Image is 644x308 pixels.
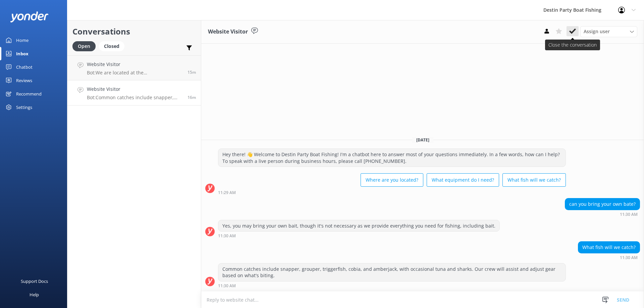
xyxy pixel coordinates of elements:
a: Website VisitorBot:Common catches include snapper, grouper, triggerfish, cobia, and amberjack, wi... [67,80,201,106]
a: Open [72,42,99,50]
p: Bot: We are located at the [GEOGRAPHIC_DATA] at [STREET_ADDRESS][US_STATE], which is ½ mile east ... [87,70,182,76]
div: Reviews [16,74,32,87]
a: Closed [99,42,128,50]
div: Common catches include snapper, grouper, triggerfish, cobia, and amberjack, with occasional tuna ... [218,263,566,281]
div: Sep 09 2025 11:30am (UTC -05:00) America/Cancun [218,283,566,288]
div: Home [16,34,29,47]
a: Website VisitorBot:We are located at the [GEOGRAPHIC_DATA] at [STREET_ADDRESS][US_STATE], which i... [67,55,201,80]
strong: 11:30 AM [218,234,236,238]
div: Support Docs [21,274,48,288]
strong: 11:30 AM [620,212,638,217]
div: Sep 09 2025 11:30am (UTC -05:00) America/Cancun [218,233,500,238]
span: Sep 09 2025 11:31am (UTC -05:00) America/Cancun [187,69,196,75]
div: Closed [99,41,124,51]
button: Where are you located? [361,173,423,187]
div: Sep 09 2025 11:29am (UTC -05:00) America/Cancun [218,190,566,195]
h4: Website Visitor [87,61,182,68]
div: can you bring your own bate? [565,198,640,210]
div: Assign User [580,26,637,37]
div: Sep 09 2025 11:30am (UTC -05:00) America/Cancun [565,212,640,217]
h4: Website Visitor [87,85,182,93]
div: Open [72,41,96,51]
strong: 11:29 AM [218,191,236,195]
button: What fish will we catch? [502,173,566,187]
span: Sep 09 2025 11:30am (UTC -05:00) America/Cancun [187,95,196,100]
div: Inbox [16,47,29,60]
strong: 11:30 AM [620,256,638,260]
img: yonder-white-logo.png [10,11,49,22]
p: Bot: Common catches include snapper, grouper, triggerfish, cobia, and amberjack, with occasional ... [87,95,182,101]
div: Help [30,288,39,301]
h2: Conversations [72,25,196,38]
strong: 11:30 AM [218,284,236,288]
div: Hey there! 👋 Welcome to Destin Party Boat Fishing! I'm a chatbot here to answer most of your ques... [218,149,566,167]
div: Chatbot [16,60,33,74]
div: Yes, you may bring your own bait, though it's not necessary as we provide everything you need for... [218,220,499,232]
div: Recommend [16,87,42,101]
span: [DATE] [412,137,433,143]
div: Sep 09 2025 11:30am (UTC -05:00) America/Cancun [578,255,640,260]
div: Settings [16,101,32,114]
h3: Website Visitor [208,27,248,36]
div: What fish will we catch? [578,242,640,253]
span: Assign user [584,28,610,35]
button: What equipment do I need? [427,173,499,187]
